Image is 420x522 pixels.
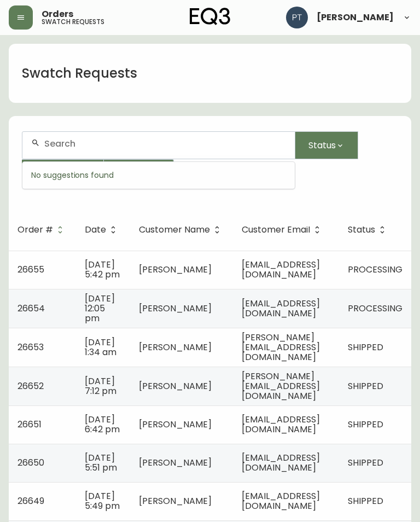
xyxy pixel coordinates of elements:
span: Customer Email [242,225,324,235]
span: Status [308,138,336,152]
span: [EMAIL_ADDRESS][DOMAIN_NAME] [242,413,320,436]
span: 26650 [17,456,44,469]
span: PROCESSING [348,302,402,315]
span: [PERSON_NAME][EMAIL_ADDRESS][DOMAIN_NAME] [242,331,320,363]
span: [EMAIL_ADDRESS][DOMAIN_NAME] [242,490,320,512]
span: [PERSON_NAME] [139,495,212,507]
h1: Swatch Requests [22,64,137,83]
span: [DATE] 5:49 pm [85,490,120,512]
span: [DATE] 5:51 pm [85,451,117,474]
span: [PERSON_NAME] [139,456,212,469]
span: [PERSON_NAME] [139,418,212,431]
input: Search [44,138,286,149]
span: SHIPPED [348,341,383,353]
span: Customer Name [139,227,210,233]
span: SHIPPED [348,495,383,507]
span: Status [348,225,389,235]
span: 26649 [17,495,44,507]
span: 26654 [17,302,45,315]
span: Order # [17,227,53,233]
span: [DATE] 6:42 pm [85,413,120,436]
span: 26651 [17,418,42,431]
span: [DATE] 12:05 pm [85,292,115,324]
span: Customer Email [242,227,310,233]
span: [DATE] 5:42 pm [85,258,120,281]
img: 986dcd8e1aab7847125929f325458823 [286,7,308,28]
span: PROCESSING [348,263,402,276]
span: Customer Name [139,225,224,235]
span: [PERSON_NAME] [139,302,212,315]
span: Status [348,227,375,233]
span: Orders [42,10,73,19]
span: [PERSON_NAME] [139,263,212,276]
span: [DATE] 7:12 pm [85,375,116,397]
img: logo [190,8,230,25]
button: Status [295,131,358,159]
span: [PERSON_NAME] [139,380,212,392]
span: [EMAIL_ADDRESS][DOMAIN_NAME] [242,258,320,281]
button: From Date [22,159,104,187]
span: Date [85,227,106,233]
div: No suggestions found [22,162,295,189]
span: [EMAIL_ADDRESS][DOMAIN_NAME] [242,451,320,474]
span: [PERSON_NAME] [317,13,394,22]
h5: swatch requests [42,19,104,25]
span: SHIPPED [348,380,383,392]
span: 26655 [17,263,44,276]
span: SHIPPED [348,418,383,431]
span: SHIPPED [348,456,383,469]
span: [PERSON_NAME][EMAIL_ADDRESS][DOMAIN_NAME] [242,370,320,402]
span: [DATE] 1:34 am [85,336,116,358]
span: Date [85,225,120,235]
span: 26652 [17,380,44,392]
span: [EMAIL_ADDRESS][DOMAIN_NAME] [242,297,320,320]
button: To Date [104,159,174,187]
span: 26653 [17,341,44,353]
span: [PERSON_NAME] [139,341,212,353]
span: Order # [17,225,67,235]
